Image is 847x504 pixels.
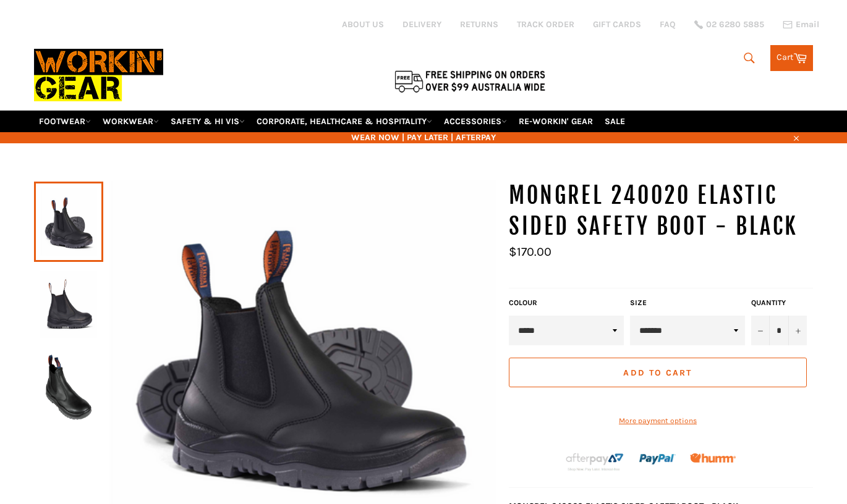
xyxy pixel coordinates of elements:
img: paypal.png [639,441,676,477]
img: Workin Gear leaders in Workwear, Safety Boots, PPE, Uniforms. Australia's No.1 in Workwear [34,40,163,110]
a: ABOUT US [342,19,384,30]
a: FAQ [660,19,676,30]
a: SAFETY & HI VIS [166,111,250,132]
label: COLOUR [509,298,624,308]
a: CORPORATE, HEALTHCARE & HOSPITALITY [252,111,437,132]
img: MONGREL 240020 ELASTIC SIDED SAFETY BOOT - BLACK - Workin' Gear [40,353,97,421]
a: More payment options [509,416,807,426]
img: Humm_core_logo_RGB-01_300x60px_small_195d8312-4386-4de7-b182-0ef9b6303a37.png [690,453,736,463]
a: WORKWEAR [98,111,164,132]
button: Reduce item quantity by one [751,316,770,345]
img: Flat $9.95 shipping Australia wide [393,68,547,94]
img: MONGREL 240020 Elastic Sided Safety Boot - BLACK - Workin' Gear [40,271,97,338]
label: Quantity [751,298,807,308]
h1: MONGREL 240020 Elastic Sided Safety Boot - BLACK [509,180,813,241]
a: FOOTWEAR [34,111,96,132]
a: SALE [600,111,630,132]
span: Email [796,20,819,29]
span: Add to Cart [623,367,692,378]
a: GIFT CARDS [593,19,641,30]
button: Add to Cart [509,358,807,387]
a: Cart [770,45,813,71]
a: RETURNS [460,19,498,30]
span: $170.00 [509,245,551,259]
a: 02 6280 5885 [694,20,764,29]
a: ACCESSORIES [439,111,512,132]
img: Afterpay-Logo-on-dark-bg_large.png [564,451,625,472]
label: Size [630,298,745,308]
a: TRACK ORDER [517,19,574,30]
a: RE-WORKIN' GEAR [514,111,598,132]
button: Increase item quantity by one [788,316,807,345]
span: WEAR NOW | PAY LATER | AFTERPAY [34,132,813,143]
a: Email [783,20,819,30]
span: 02 6280 5885 [706,20,764,29]
a: DELIVERY [402,19,441,30]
